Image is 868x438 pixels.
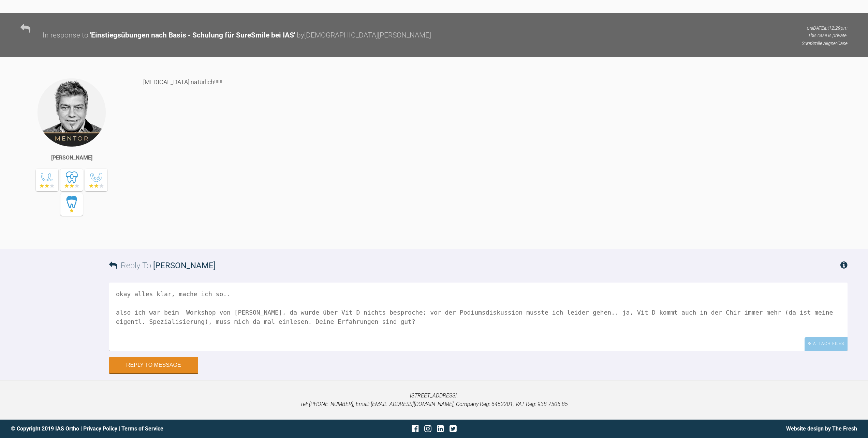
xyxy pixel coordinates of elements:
[51,153,92,162] div: [PERSON_NAME]
[11,424,293,433] div: © Copyright 2019 IAS Ortho | |
[121,425,163,432] a: Terms of Service
[153,261,216,270] span: [PERSON_NAME]
[90,29,295,41] div: ' Einstiegsübungen nach Basis - Schulung für SureSmile bei IAS '
[297,29,431,41] div: by [DEMOGRAPHIC_DATA][PERSON_NAME]
[83,425,117,432] a: Privacy Policy
[37,77,106,147] img: Jens Dr. Nolte
[805,337,848,350] div: Attach Files
[802,24,848,31] p: on [DATE] at 12:29pm
[802,32,848,39] p: This case is private.
[802,39,848,47] p: SureSmile Aligner Case
[43,29,88,41] div: In response to
[786,425,857,432] a: Website design by The Fresh
[109,282,848,350] textarea: okay alles klar, mache ich so.. also ich war beim Workshop von [PERSON_NAME], da wurde über Vit D...
[143,77,848,238] div: [MEDICAL_DATA] natürlich!!!!!!
[11,391,857,408] p: [STREET_ADDRESS]. Tel: [PHONE_NUMBER], Email: [EMAIL_ADDRESS][DOMAIN_NAME], Company Reg: 6452201,...
[109,357,198,373] button: Reply to Message
[109,259,216,272] h3: Reply To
